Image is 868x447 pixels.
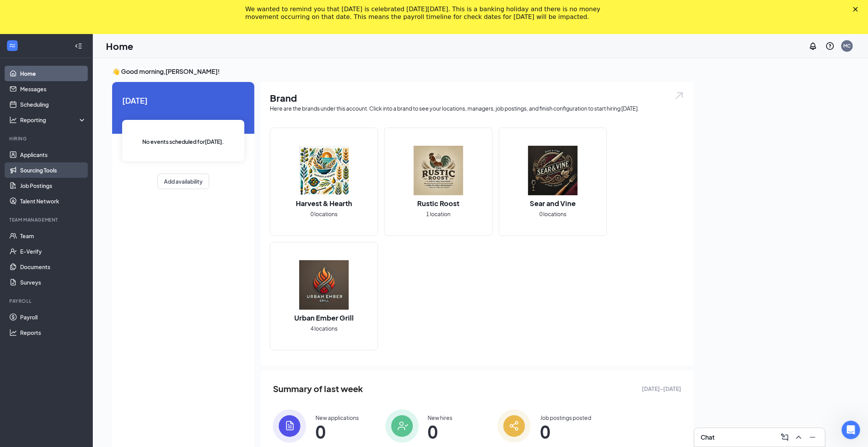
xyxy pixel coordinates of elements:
img: Sear and Vine [528,146,578,195]
h1: Home [106,39,133,53]
h1: Brand [270,91,684,104]
a: Sourcing Tools [20,162,86,178]
a: E-Verify [20,244,86,259]
a: Payroll [20,309,86,325]
button: Add availability [157,174,209,189]
h2: Urban Ember Grill [286,313,362,322]
button: Minimize [807,431,819,444]
svg: ComposeMessage [780,433,790,442]
div: Here are the brands under this account. Click into a brand to see your locations, managers, job p... [270,104,684,112]
button: ComposeMessage [779,431,791,444]
h2: Rustic Roost [410,198,467,208]
span: 0 [428,425,453,438]
img: Rustic Roost [414,146,463,195]
svg: Collapse [75,42,82,50]
img: icon [385,409,419,443]
h3: Chat [701,433,715,442]
img: icon [498,409,531,443]
span: 0 [540,425,591,438]
a: Documents [20,259,86,275]
span: [DATE] [122,94,244,106]
span: Summary of last week [273,382,363,396]
iframe: Intercom live chat [842,421,860,439]
a: Talent Network [20,193,86,209]
svg: Minimize [808,433,817,442]
span: 4 locations [310,324,338,333]
span: No events scheduled for [DATE] . [143,137,224,146]
h3: 👋 Good morning, [PERSON_NAME] ! [112,67,694,76]
span: [DATE] - [DATE] [642,384,681,393]
svg: ChevronUp [794,433,803,442]
svg: Analysis [9,116,17,124]
div: Team Management [9,217,85,223]
svg: QuestionInfo [825,41,835,51]
h2: Harvest & Hearth [288,198,360,208]
img: Harvest & Hearth [299,146,349,195]
div: New applications [315,414,359,421]
div: Close [853,7,861,12]
a: Applicants [20,147,86,162]
svg: Notifications [808,41,818,51]
div: MC [844,43,851,49]
span: 0 [315,425,359,438]
img: icon [273,409,306,443]
div: We wanted to remind you that [DATE] is celebrated [DATE][DATE]. This is a banking holiday and the... [246,5,610,21]
div: Hiring [9,135,85,142]
a: Team [20,228,86,244]
div: Payroll [9,298,85,304]
a: Job Postings [20,178,86,193]
div: New hires [428,414,453,421]
a: Scheduling [20,97,86,112]
a: Reports [20,325,86,340]
img: Urban Ember Grill [299,260,349,310]
a: Home [20,66,86,81]
div: Job postings posted [540,414,591,421]
svg: WorkstreamLogo [9,42,16,49]
a: Messages [20,81,86,97]
button: ChevronUp [793,431,805,444]
img: open.6027fd2a22e1237b5b06.svg [674,91,684,100]
a: Surveys [20,275,86,290]
h2: Sear and Vine [522,198,584,208]
span: 0 locations [539,210,566,218]
span: 1 location [426,210,451,218]
span: 0 locations [310,210,338,218]
div: Reporting [20,116,87,124]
